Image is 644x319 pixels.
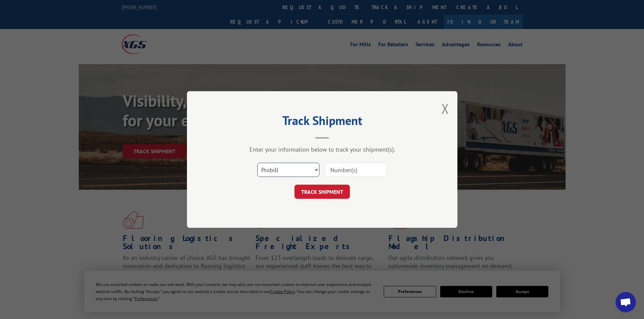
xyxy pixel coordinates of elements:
div: Open chat [616,292,636,312]
h2: Track Shipment [221,116,424,129]
div: Enter your information below to track your shipment(s). [221,145,424,153]
button: TRACK SHIPMENT [294,185,350,199]
button: Close modal [442,100,449,117]
input: Number(s) [325,163,387,177]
